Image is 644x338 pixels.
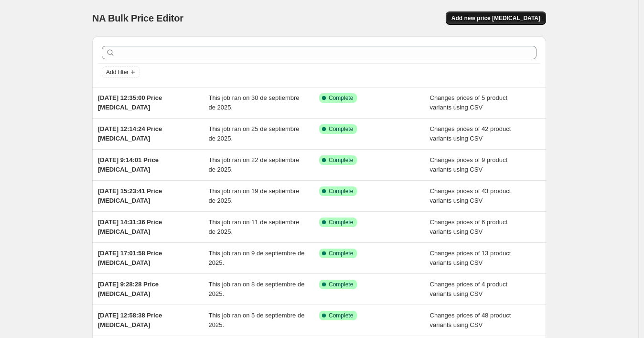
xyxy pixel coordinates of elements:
[430,94,508,111] span: Changes prices of 5 product variants using CSV
[430,218,508,235] span: Changes prices of 6 product variants using CSV
[98,312,162,328] span: [DATE] 12:58:38 Price [MEDICAL_DATA]
[329,250,353,257] span: Complete
[430,125,511,142] span: Changes prices of 42 product variants using CSV
[209,187,300,204] span: This job ran on 19 de septiembre de 2025.
[98,94,162,111] span: [DATE] 12:35:00 Price [MEDICAL_DATA]
[329,94,353,102] span: Complete
[451,14,540,22] span: Add new price [MEDICAL_DATA]
[209,94,300,111] span: This job ran on 30 de septiembre de 2025.
[430,187,511,204] span: Changes prices of 43 product variants using CSV
[106,68,129,76] span: Add filter
[98,125,162,142] span: [DATE] 12:14:24 Price [MEDICAL_DATA]
[329,218,353,226] span: Complete
[430,281,508,297] span: Changes prices of 4 product variants using CSV
[209,125,300,142] span: This job ran on 25 de septiembre de 2025.
[209,218,300,235] span: This job ran on 11 de septiembre de 2025.
[92,13,183,23] span: NA Bulk Price Editor
[102,66,140,78] button: Add filter
[209,281,305,297] span: This job ran on 8 de septiembre de 2025.
[209,312,305,328] span: This job ran on 5 de septiembre de 2025.
[430,250,511,266] span: Changes prices of 13 product variants using CSV
[329,281,353,288] span: Complete
[98,187,162,204] span: [DATE] 15:23:41 Price [MEDICAL_DATA]
[209,156,300,173] span: This job ran on 22 de septiembre de 2025.
[430,312,511,328] span: Changes prices of 48 product variants using CSV
[209,250,305,266] span: This job ran on 9 de septiembre de 2025.
[446,11,546,25] button: Add new price [MEDICAL_DATA]
[329,156,353,164] span: Complete
[329,312,353,319] span: Complete
[98,250,162,266] span: [DATE] 17:01:58 Price [MEDICAL_DATA]
[329,125,353,133] span: Complete
[98,281,159,297] span: [DATE] 9:28:28 Price [MEDICAL_DATA]
[329,187,353,195] span: Complete
[430,156,508,173] span: Changes prices of 9 product variants using CSV
[98,218,162,235] span: [DATE] 14:31:36 Price [MEDICAL_DATA]
[98,156,159,173] span: [DATE] 9:14:01 Price [MEDICAL_DATA]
